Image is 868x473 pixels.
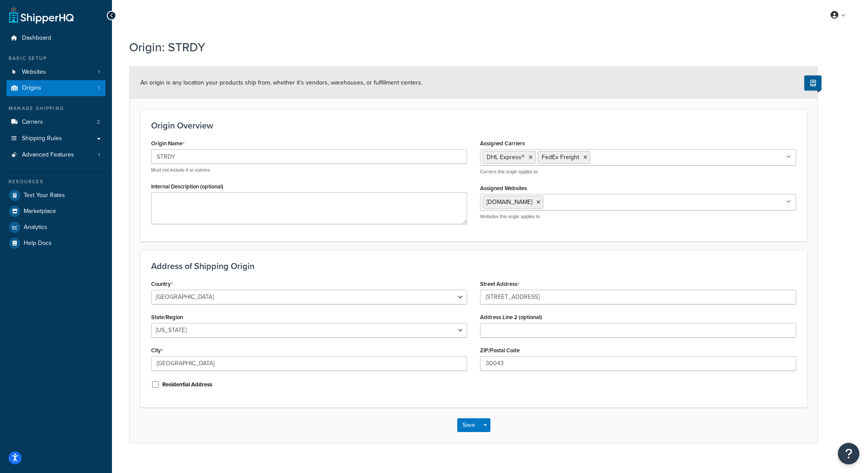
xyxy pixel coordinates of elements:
span: Marketplace [24,208,56,215]
a: Marketplace [6,204,105,219]
div: Resources [6,178,105,185]
label: Internal Description (optional) [151,183,223,190]
span: 2 [97,119,100,126]
label: Residential Address [162,381,212,388]
label: Street Address [480,281,520,288]
h1: Origin: STRDY [129,39,807,56]
p: Must not include # or comma [151,167,467,173]
a: Analytics [6,219,105,235]
li: Origins [6,80,105,96]
span: 1 [98,69,100,76]
span: [DOMAIN_NAME] [487,197,532,207]
span: 1 [98,85,100,92]
label: Country [151,281,173,288]
label: Assigned Websites [480,185,527,191]
label: Address Line 2 (optional) [480,314,542,320]
label: ZIP/Postal Code [480,347,520,354]
a: Dashboard [6,30,105,46]
li: Websites [6,64,105,80]
button: Show Help Docs [804,75,821,91]
a: Help Docs [6,235,105,251]
p: Websites this origin applies to [480,213,796,220]
span: Help Docs [24,240,52,247]
span: FedEx Freight [542,153,579,162]
span: Advanced Features [22,151,74,159]
span: Websites [22,69,46,76]
a: Websites1 [6,64,105,80]
li: Carriers [6,114,105,130]
span: Origins [22,85,41,92]
span: Analytics [24,224,47,231]
span: 1 [98,151,100,159]
label: City [151,347,163,354]
div: Manage Shipping [6,105,105,112]
li: Advanced Features [6,147,105,163]
span: Carriers [22,119,43,126]
span: DHL Express® [487,153,524,162]
label: Assigned Carriers [480,140,525,147]
span: Test Your Rates [24,192,65,199]
a: Advanced Features1 [6,147,105,163]
span: Dashboard [22,34,51,42]
h3: Origin Overview [151,121,796,130]
a: Origins1 [6,80,105,96]
label: State/Region [151,314,183,320]
span: An origin is any location your products ship from, whether it’s vendors, warehouses, or fulfillme... [140,78,422,87]
div: Basic Setup [6,55,105,62]
button: Save [457,418,480,432]
h3: Address of Shipping Origin [151,261,796,271]
a: Test Your Rates [6,188,105,203]
a: Carriers2 [6,114,105,130]
p: Carriers this origin applies to [480,169,796,175]
label: Origin Name [151,140,185,147]
span: Shipping Rules [22,135,62,142]
a: Shipping Rules [6,131,105,147]
button: Open Resource Center [838,443,859,464]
